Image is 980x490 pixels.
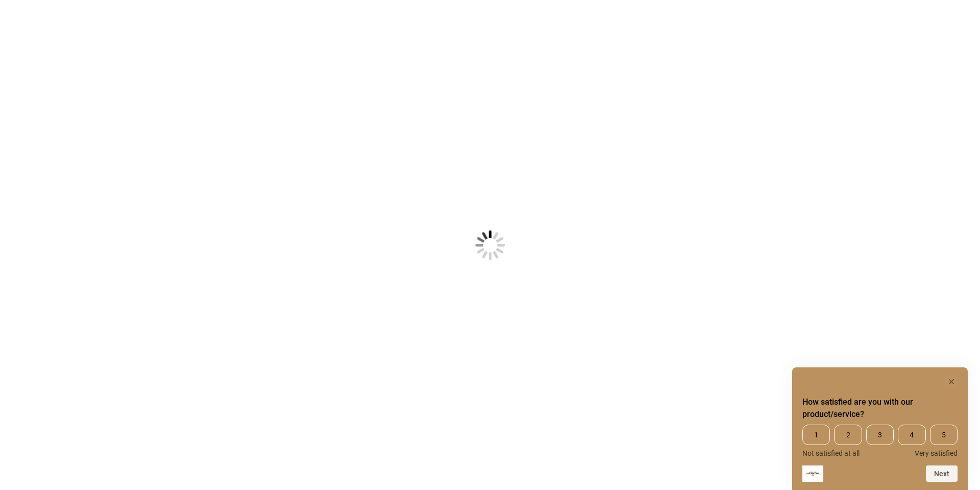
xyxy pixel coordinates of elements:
button: Hide survey [945,376,958,388]
span: Very satisfied [915,449,958,457]
span: 1 [802,425,830,445]
span: 5 [930,425,958,445]
span: 2 [834,425,862,445]
span: 4 [898,425,925,445]
h2: How satisfied are you with our product/service? Select an option from 1 to 5, with 1 being Not sa... [802,396,958,421]
img: Loading [425,180,555,311]
button: Next question [926,465,958,482]
span: Not satisfied at all [802,449,860,457]
div: How satisfied are you with our product/service? Select an option from 1 to 5, with 1 being Not sa... [802,425,958,457]
div: How satisfied are you with our product/service? Select an option from 1 to 5, with 1 being Not sa... [802,376,958,482]
span: 3 [866,425,894,445]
